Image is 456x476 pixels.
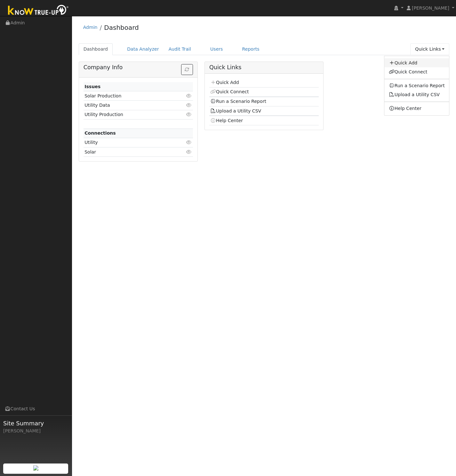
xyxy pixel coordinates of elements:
a: Quick Add [384,58,449,67]
img: retrieve [33,465,38,471]
a: Dashboard [79,43,113,55]
span: [PERSON_NAME] [412,5,449,11]
h5: Quick Links [209,64,319,71]
td: Solar Production [84,91,175,101]
i: Click to view [186,103,192,107]
strong: Connections [84,130,116,136]
a: Data Analyzer [122,43,164,55]
a: Help Center [384,104,449,113]
span: Site Summary [3,419,68,428]
a: Upload a Utility CSV [389,92,440,97]
div: [PERSON_NAME] [3,428,68,434]
a: Quick Add [210,80,239,85]
a: Audit Trail [164,43,196,55]
td: Utility [84,138,175,147]
img: Know True-Up [5,4,72,18]
h5: Company Info [84,64,193,71]
i: Click to view [186,94,192,98]
a: Quick Connect [210,89,249,94]
a: Run a Scenario Report [210,99,266,104]
i: Click to view [186,112,192,117]
a: Users [205,43,228,55]
i: Click to view [186,150,192,154]
a: Upload a Utility CSV [210,108,261,113]
td: Utility Data [84,101,175,110]
strong: Issues [84,84,100,89]
a: Admin [83,25,98,30]
a: Quick Links [410,43,449,55]
a: Quick Connect [384,67,449,76]
a: Dashboard [104,24,139,31]
td: Utility Production [84,110,175,119]
i: Click to view [186,140,192,145]
td: Solar [84,147,175,157]
a: Help Center [210,118,243,123]
a: Run a Scenario Report [384,81,449,90]
a: Reports [237,43,264,55]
